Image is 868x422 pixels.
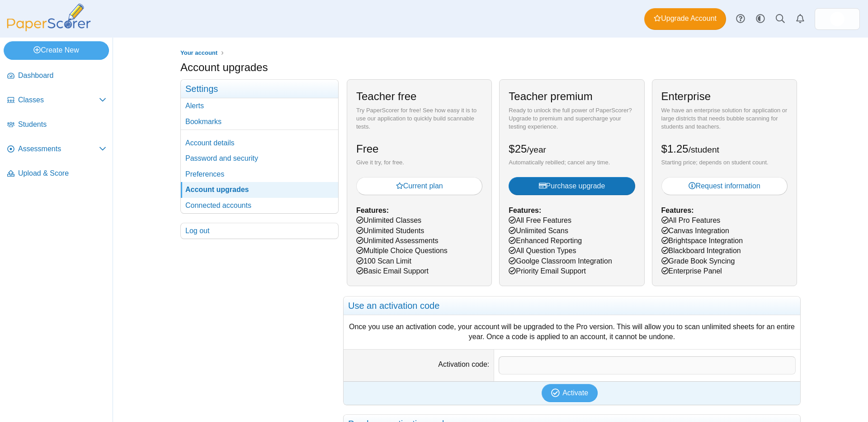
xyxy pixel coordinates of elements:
[4,90,110,111] a: Classes
[181,167,338,182] a: Preferences
[661,106,788,131] div: We have an enterprise solution for application or large districts that needs bubble scanning for ...
[539,182,605,190] span: Purchase upgrade
[181,114,338,129] a: Bookmarks
[181,151,338,166] a: Password and security
[438,360,489,368] label: Activation code
[18,168,106,178] span: Upload & Score
[4,163,110,185] a: Upload & Score
[509,177,635,195] button: Purchase upgrade
[181,135,338,151] a: Account details
[661,89,711,104] h2: Enterprise
[542,384,598,402] button: Activate
[347,79,492,286] div: Unlimited Classes Unlimited Students Unlimited Assessments Multiple Choice Questions 100 Scan Lim...
[4,139,110,160] a: Assessments
[356,141,378,157] h2: Free
[654,14,717,24] span: Upgrade Account
[356,89,416,104] h2: Teacher free
[509,143,546,155] span: $25
[509,89,592,104] h2: Teacher premium
[830,12,844,26] span: Ken Marushige
[4,114,110,136] a: Students
[356,206,389,214] b: Features:
[499,79,644,286] div: All Free Features Unlimited Scans Enhanced Reporting All Question Types Goolge Classroom Integrat...
[348,322,796,342] div: Once you use an activation code, your account will be upgraded to the Pro version. This will allo...
[509,206,541,214] b: Features:
[344,297,800,315] h2: Use an activation code
[790,9,810,29] a: Alerts
[509,158,635,167] div: Automatically rebilled; cancel any time.
[661,177,788,195] a: Request information
[356,158,482,167] div: Give it try, for free.
[356,177,482,195] button: Current plan
[689,145,719,154] small: /student
[661,141,719,157] h2: $1.25
[4,4,94,31] img: PaperScorer
[661,206,694,214] b: Features:
[509,106,635,131] div: Ready to unlock the full power of PaperScorer? Upgrade to premium and supercharge your testing ex...
[181,98,338,114] a: Alerts
[181,198,338,213] a: Connected accounts
[4,25,94,33] a: PaperScorer
[815,8,860,30] a: ps.uFc3u4uwrlKcDdGV
[181,80,338,98] h3: Settings
[562,389,588,397] span: Activate
[644,8,726,30] a: Upgrade Account
[180,49,217,56] span: Your account
[830,12,844,26] img: ps.uFc3u4uwrlKcDdGV
[356,106,482,131] div: Try PaperScorer for free! See how easy it is to use our application to quickly build scannable te...
[18,71,106,81] span: Dashboard
[4,65,110,87] a: Dashboard
[181,223,338,239] a: Log out
[652,79,797,286] div: All Pro Features Canvas Integration Brightspace Integration Blackboard Integration Grade Book Syn...
[396,182,443,190] span: Current plan
[661,158,788,167] div: Starting price; depends on student count.
[4,41,109,59] a: Create New
[18,144,99,154] span: Assessments
[180,60,268,75] h1: Account upgrades
[178,48,220,59] a: Your account
[18,95,99,105] span: Classes
[689,182,760,190] span: Request information
[527,145,546,154] small: /year
[18,120,106,129] span: Students
[181,182,338,197] a: Account upgrades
